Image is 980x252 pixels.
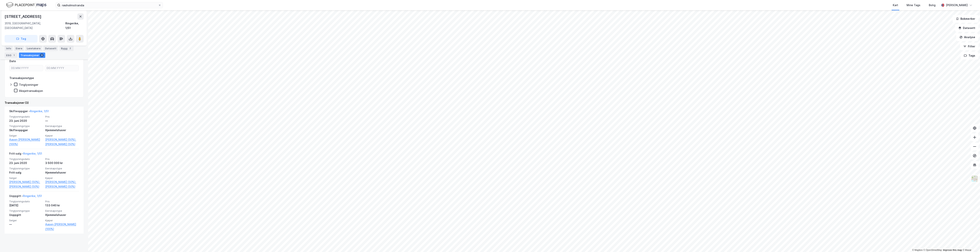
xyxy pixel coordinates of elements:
div: Transaksjoner [19,53,45,58]
div: Transaksjonstype [9,76,34,80]
div: 3 500 000 kr [45,161,79,165]
button: Bokmerker [953,15,978,23]
input: DD.MM.YYYY [45,65,79,71]
div: Leietakere [25,46,42,51]
span: Tinglysningstype [9,124,43,128]
span: Selger [9,176,43,180]
div: [STREET_ADDRESS] [5,13,42,20]
div: Transaksjoner (3) [5,100,84,105]
iframe: Chat Widget [961,234,980,252]
a: Aasen [PERSON_NAME] (100%) [9,137,43,147]
div: Mine Tags [907,3,920,7]
div: Ringerike, 1/51 [65,21,84,30]
a: [PERSON_NAME] (50%) [45,142,79,147]
div: Hjemmelshaver [45,170,79,175]
div: Bolig [929,3,936,7]
div: Aksjetransaksjon [19,89,43,93]
a: Ringerike, 1/51 [23,152,42,155]
div: Skifteoppgjør [9,128,43,133]
button: Filter [960,43,978,50]
div: Skifteoppgjør - [9,109,49,115]
span: Eierskapstype [45,209,79,212]
img: logo.f888ab2527a4732fd821a326f86c7f29.svg [6,2,46,8]
div: — [9,222,43,227]
span: Selger [9,134,43,137]
div: Eiere [14,46,24,51]
button: Tags [961,52,978,59]
div: 2 [68,46,72,50]
a: [PERSON_NAME] (50%), [9,180,43,184]
span: Tinglysningsdato [9,200,43,203]
div: Fritt salg - [9,151,42,157]
button: Tag [5,35,38,43]
button: Analyse [956,33,978,41]
span: Eierskapstype [45,167,79,170]
a: [PERSON_NAME] (50%) [9,184,43,189]
div: Hjemmelshaver [45,128,79,133]
div: 3 [40,53,44,57]
a: Ringerike, 1/51 [23,194,42,198]
div: Uoppgitt - [9,194,42,200]
span: Kjøper [45,134,79,137]
span: Tinglysningstype [9,209,43,212]
a: [PERSON_NAME] (50%), [45,180,79,184]
span: Eierskapstype [45,124,79,128]
span: Tinglysningstype [9,167,43,170]
span: Pris [45,200,79,203]
div: [DATE] [9,203,43,208]
a: Ringerike, 1/51 [30,110,49,113]
span: Pris [45,115,79,118]
a: Mapbox [912,249,923,251]
div: 3519, [GEOGRAPHIC_DATA], [GEOGRAPHIC_DATA] [5,21,65,30]
a: Improve this map [943,249,962,251]
button: Datasett [955,24,978,32]
div: Info [5,46,13,51]
div: Kontrollprogram for chat [961,234,980,252]
span: Pris [45,157,79,161]
div: Dato [9,59,16,63]
div: Bygg [59,46,74,51]
div: 1 [12,53,16,57]
div: Hjemmelshaver [45,213,79,217]
span: Kjøper [45,219,79,222]
div: 133 040 kr [45,203,79,208]
div: Uoppgitt [9,213,43,217]
input: Søk på adresse, matrikkel, gårdeiere, leietakere eller personer [60,2,158,8]
span: Kjøper [45,176,79,180]
div: 23. juni 2020 [9,119,43,123]
a: [PERSON_NAME] (50%) [45,184,79,189]
div: Datasett [44,46,58,51]
a: OpenStreetMap [923,249,942,251]
span: Tinglysningsdato [9,115,43,118]
div: Kart [893,3,898,7]
div: — [45,119,79,123]
div: Tinglysninger [19,83,38,86]
a: Aasen [PERSON_NAME] (100%) [45,222,79,231]
span: Selger [9,219,43,222]
input: DD.MM.YYYY [10,65,43,71]
span: Tinglysningsdato [9,157,43,161]
img: Z [971,175,978,182]
div: Fritt salg [9,170,43,175]
a: [PERSON_NAME] (50%), [45,137,79,142]
div: ESG [5,53,17,58]
div: [PERSON_NAME] [946,3,968,7]
div: 23. juni 2020 [9,161,43,165]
